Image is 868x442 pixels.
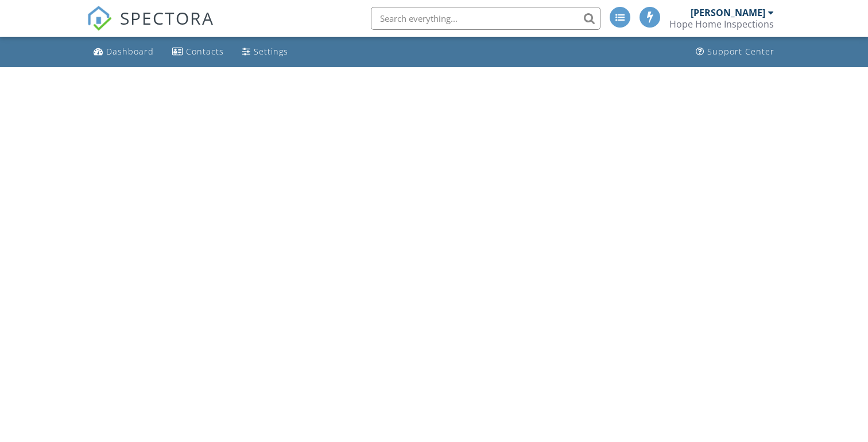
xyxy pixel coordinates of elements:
[669,18,774,30] div: Hope Home Inspections
[186,46,224,57] div: Contacts
[707,46,774,57] div: Support Center
[87,6,112,31] img: The Best Home Inspection Software - Spectora
[168,41,228,63] a: Contacts
[371,7,600,30] input: Search everything...
[691,41,779,63] a: Support Center
[89,41,158,63] a: Dashboard
[120,6,214,30] span: SPECTORA
[106,46,154,57] div: Dashboard
[254,46,288,57] div: Settings
[87,15,214,40] a: SPECTORA
[691,7,765,18] div: [PERSON_NAME]
[238,41,293,63] a: Settings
